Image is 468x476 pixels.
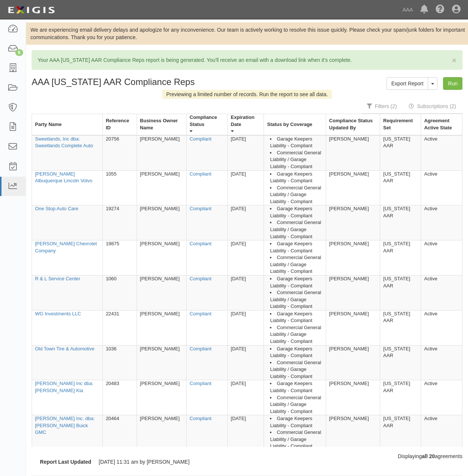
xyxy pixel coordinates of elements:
a: Old Town Tire & Automotive [35,346,94,352]
a: Compliant [190,416,211,421]
td: 1060 [103,275,137,310]
a: Compliant [190,241,211,246]
td: [PERSON_NAME] [137,240,187,275]
li: Commercial General Liability / Garage Liability - Compliant [270,429,322,450]
a: Export Report [386,77,428,90]
td: [PERSON_NAME] [326,415,380,450]
button: Close [452,56,456,64]
a: Compliant [190,276,211,281]
td: 22431 [103,310,137,345]
td: [PERSON_NAME] [137,135,187,170]
div: Displaying agreements [210,453,468,460]
td: [DATE] [227,170,264,205]
td: Active [421,170,462,205]
div: Previewing a limited number of records. Run the report to see all data. [162,90,331,99]
div: Party Name [35,121,62,128]
a: Subscriptions (2) [403,99,462,114]
li: Commercial General Liability / Garage Liability - Compliant [270,254,322,275]
td: [PERSON_NAME] [326,345,380,380]
td: 19274 [103,205,137,240]
p: Your AAA [US_STATE] AAR Compliance Reps report is being generated. You'll receive an email with a... [38,56,456,64]
div: Compliance Status [190,114,221,128]
li: Garage Keepers Liability - Compliant [270,205,322,219]
td: [US_STATE] AAR [380,205,421,240]
td: [PERSON_NAME] [326,240,380,275]
td: [US_STATE] AAR [380,310,421,345]
span: × [452,56,456,64]
a: WG Investments LLC [35,311,81,316]
td: [PERSON_NAME] [137,275,187,310]
div: Requirement Set [383,117,415,131]
td: 20464 [103,415,137,450]
li: Garage Keepers Liability - Compliant [270,346,322,359]
a: Filters (2) [361,99,402,114]
li: Garage Keepers Liability - Compliant [270,240,322,254]
td: 1036 [103,345,137,380]
div: Business Owner Name [140,117,181,131]
a: Compliant [190,346,211,352]
td: [US_STATE] AAR [380,170,421,205]
td: [PERSON_NAME] [137,345,187,380]
div: Expiration Date [231,114,258,128]
a: Compliant [190,311,211,316]
td: Active [421,415,462,450]
td: 20483 [103,380,137,415]
td: [DATE] [227,135,264,170]
td: Active [421,205,462,240]
td: [US_STATE] AAR [380,275,421,310]
td: 20756 [103,135,137,170]
td: [PERSON_NAME] [137,170,187,205]
td: [DATE] [227,380,264,415]
div: 6 [15,49,23,56]
td: [DATE] [227,205,264,240]
li: Garage Keepers Liability - Compliant [270,380,322,394]
td: [PERSON_NAME] [326,170,380,205]
td: Active [421,240,462,275]
td: [US_STATE] AAR [380,415,421,450]
td: [DATE] [227,240,264,275]
td: Active [421,345,462,380]
td: 19875 [103,240,137,275]
td: Active [421,275,462,310]
a: [PERSON_NAME] Albuquerque Lincoln Volvo [35,171,92,184]
a: [PERSON_NAME] Inc dba: [PERSON_NAME] Kia [35,381,93,393]
a: Run [443,77,462,90]
td: [DATE] [227,345,264,380]
div: Compliance Status Updated By [329,117,374,131]
a: Sweetlands, Inc dba: Sweetlands Complete Auto [35,136,93,149]
td: [PERSON_NAME] [326,205,380,240]
td: [US_STATE] AAR [380,135,421,170]
li: Garage Keepers Liability - Compliant [270,275,322,289]
li: Garage Keepers Liability - Compliant [270,415,322,429]
li: Commercial General Liability / Garage Liability - Compliant [270,394,322,415]
img: logo-5460c22ac91f19d4615b14bd174203de0afe785f0fc80cf4dbbc73dc1793850b.png [6,3,57,17]
dt: Report Last Updated [32,458,91,466]
div: Agreement Active State [424,117,456,131]
li: Commercial General Liability / Garage Liability - Compliant [270,219,322,240]
a: Compliant [190,136,211,142]
a: Compliant [190,171,211,177]
li: Garage Keepers Liability - Compliant [270,310,322,324]
td: [PERSON_NAME] [137,205,187,240]
td: [US_STATE] AAR [380,240,421,275]
td: [PERSON_NAME] [137,310,187,345]
td: [PERSON_NAME] [326,275,380,310]
a: Compliant [190,206,211,211]
td: [US_STATE] AAR [380,345,421,380]
h1: AAA [US_STATE] AAR Compliance Reps [32,77,242,87]
td: [PERSON_NAME] [326,135,380,170]
a: Compliant [190,381,211,386]
li: Commercial General Liability / Garage Liability - Compliant [270,185,322,205]
div: Status by Coverage [267,121,312,128]
a: R & L Service Center [35,276,80,281]
td: [PERSON_NAME] [326,380,380,415]
td: Active [421,380,462,415]
li: Garage Keepers Liability - Compliant [270,136,322,149]
a: [PERSON_NAME] Chevrolet Company [35,241,97,253]
a: AAA [399,2,417,17]
a: [PERSON_NAME] Inc. dba: [PERSON_NAME] Buick GMC [35,416,95,435]
li: Commercial General Liability / Garage Liability - Compliant [270,149,322,170]
li: Commercial General Liability / Garage Liability - Compliant [270,324,322,345]
dd: [DATE] 11:31 am by [PERSON_NAME] [99,458,205,466]
td: Active [421,135,462,170]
